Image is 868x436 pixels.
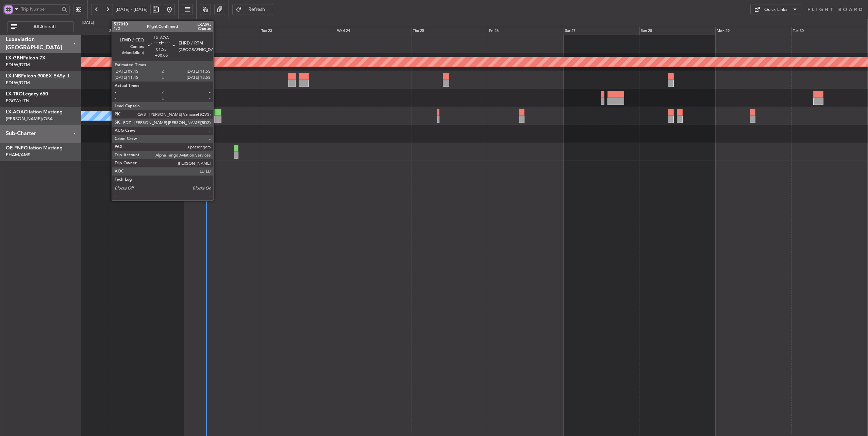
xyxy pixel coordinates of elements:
a: EDLW/DTM [6,62,30,68]
div: Mon 22 [184,27,260,35]
button: All Aircraft [7,21,74,32]
div: Wed 24 [336,27,412,35]
button: Quick Links [750,4,801,15]
div: Sun 28 [639,27,715,35]
div: Thu 25 [412,27,487,35]
span: All Aircraft [18,24,71,29]
a: EHAM/AMS [6,152,30,158]
div: Tue 23 [260,27,336,35]
a: [PERSON_NAME]/QSA [6,116,53,122]
a: LX-GBHFalcon 7X [6,56,46,60]
a: EGGW/LTN [6,98,29,104]
a: EDLW/DTM [6,80,30,86]
span: LX-AOA [6,110,24,114]
div: Sun 21 [108,27,184,35]
a: OE-FNPCitation Mustang [6,146,63,150]
span: LX-INB [6,74,21,78]
span: Refresh [243,7,271,12]
span: LX-TRO [6,92,23,96]
div: Sat 27 [564,27,639,35]
button: Refresh [232,4,273,15]
a: LX-TROLegacy 650 [6,92,48,96]
span: OE-FNP [6,146,24,150]
span: LX-GBH [6,56,23,60]
div: Fri 26 [488,27,564,35]
a: LX-AOACitation Mustang [6,110,63,114]
span: [DATE] - [DATE] [116,6,148,13]
a: LX-INBFalcon 900EX EASy II [6,74,69,78]
div: Mon 29 [715,27,791,35]
div: Quick Links [764,6,787,13]
input: Trip Number [21,4,60,14]
div: [DATE] [82,20,94,26]
div: Tue 30 [791,27,867,35]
